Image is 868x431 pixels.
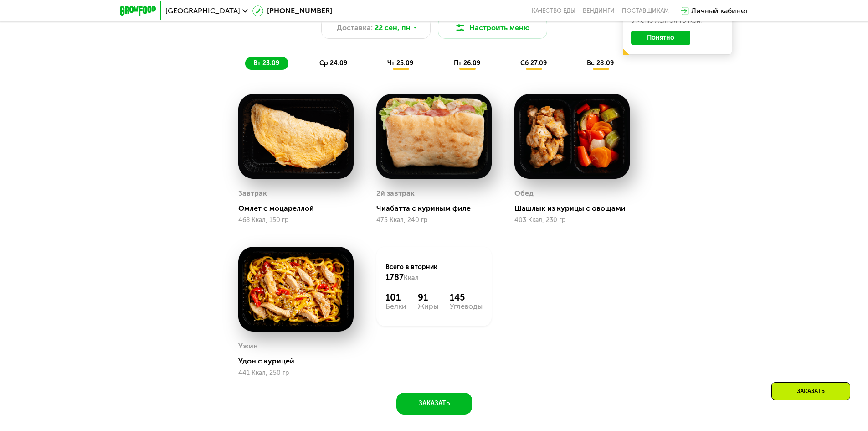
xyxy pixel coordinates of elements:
span: пт 26.09 [454,59,480,67]
div: 145 [450,292,483,303]
span: 1787 [385,272,404,282]
span: 22 сен, пн [375,22,411,33]
button: Настроить меню [438,17,547,39]
button: Понятно [631,31,690,45]
span: Доставка: [337,22,373,33]
button: Заказать [396,393,472,415]
span: сб 27.09 [520,59,547,67]
span: вт 23.09 [253,59,279,67]
span: чт 25.09 [387,59,413,67]
div: поставщикам [622,7,669,15]
span: ср 24.09 [319,59,347,67]
div: 2й завтрак [376,187,415,200]
span: [GEOGRAPHIC_DATA] [165,7,240,15]
a: [PHONE_NUMBER] [252,5,332,16]
div: Заказать [771,382,850,400]
div: 91 [418,292,438,303]
div: Жиры [418,303,438,310]
div: Углеводы [450,303,483,310]
div: Шашлык из курицы с овощами [514,204,637,213]
div: Чиабатта с куриным филе [376,204,499,213]
div: Ужин [238,339,258,353]
div: 475 Ккал, 240 гр [376,217,492,224]
div: Завтрак [238,187,267,200]
div: 101 [385,292,406,303]
div: 441 Ккал, 250 гр [238,369,354,377]
div: Обед [514,187,534,200]
div: 468 Ккал, 150 гр [238,217,354,224]
div: 403 Ккал, 230 гр [514,217,630,224]
div: Белки [385,303,406,310]
a: Вендинги [583,7,615,15]
a: Качество еды [532,7,575,15]
span: Ккал [404,274,419,282]
div: Личный кабинет [691,5,749,16]
div: Омлет с моцареллой [238,204,361,213]
div: Удон с курицей [238,357,361,366]
div: Всего в вторник [385,263,483,283]
span: вс 28.09 [587,59,614,67]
